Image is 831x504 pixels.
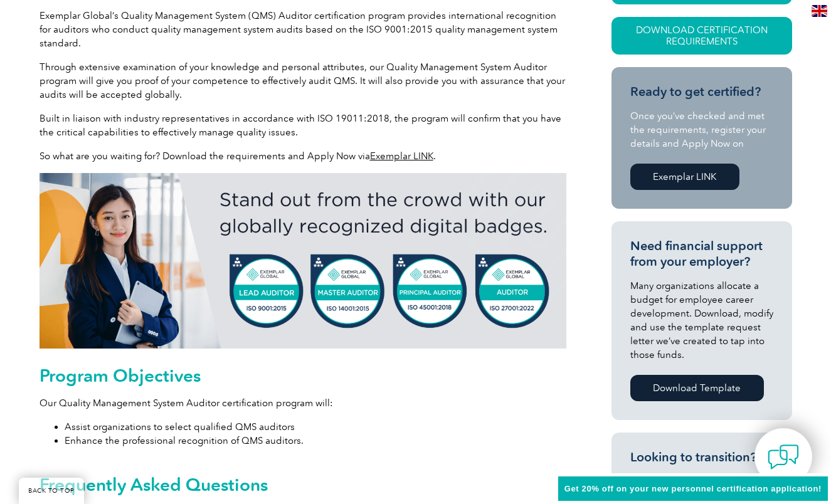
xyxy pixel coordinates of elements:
[630,109,773,150] p: Once you’ve checked and met the requirements, register your details and Apply Now on
[630,375,764,401] a: Download Template
[65,434,566,448] li: Enhance the professional recognition of QMS auditors.
[630,238,773,270] h3: Need financial support from your employer?
[630,84,773,100] h3: Ready to get certified?
[630,279,773,362] p: Many organizations allocate a budget for employee career development. Download, modify and use th...
[370,150,433,162] a: Exemplar LINK
[768,441,799,473] img: contact-chat.png
[630,164,739,190] a: Exemplar LINK
[40,173,566,349] img: badges
[40,9,566,50] p: Exemplar Global’s Quality Management System (QMS) Auditor certification program provides internat...
[630,449,773,465] h3: Looking to transition?
[40,396,566,410] p: Our Quality Management System Auditor certification program will:
[19,478,84,504] a: BACK TO TOP
[611,17,792,55] a: Download Certification Requirements
[812,5,827,17] img: en
[65,420,566,434] li: Assist organizations to select qualified QMS auditors
[40,112,566,139] p: Built in liaison with industry representatives in accordance with ISO 19011:2018, the program wil...
[40,149,566,163] p: So what are you waiting for? Download the requirements and Apply Now via .
[40,475,566,495] h2: Frequently Asked Questions
[40,60,566,102] p: Through extensive examination of your knowledge and personal attributes, our Quality Management S...
[40,365,566,386] h2: Program Objectives
[564,484,822,493] span: Get 20% off on your new personnel certification application!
